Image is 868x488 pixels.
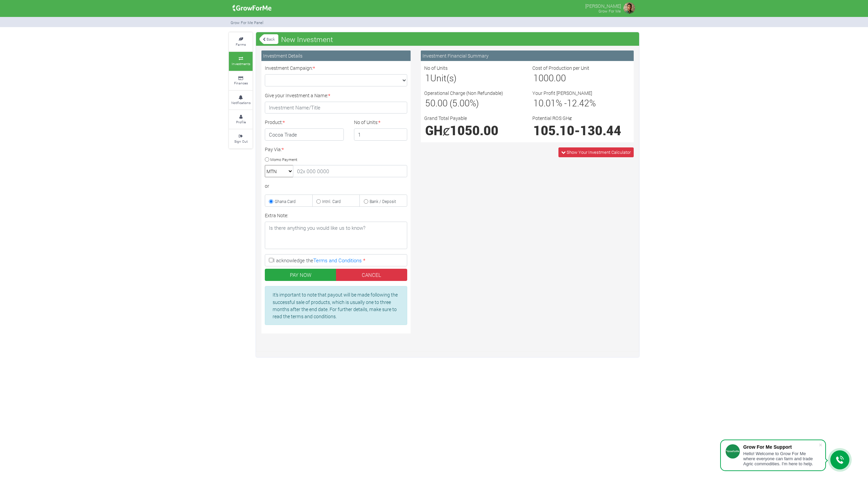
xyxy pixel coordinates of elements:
label: Grand Total Payable [424,115,467,122]
input: Investment Name/Title [265,102,407,114]
span: 12.42 [567,97,589,109]
span: 1000.00 [533,72,566,84]
span: 1050.00 [450,122,498,139]
a: Farms [229,33,253,51]
a: Sign Out [229,129,253,148]
div: Investment Financial Summary [421,50,634,61]
button: PAY NOW [265,269,336,281]
span: 105.10 [533,122,574,139]
span: 10.01 [533,97,556,109]
label: I acknowledge the [265,254,407,266]
label: Product: [265,119,285,126]
h1: - [533,123,629,138]
small: Bank / Deposit [370,199,396,204]
label: Cost of Production per Unit [532,64,589,72]
input: Ghana Card [269,199,273,204]
img: growforme image [230,1,274,15]
label: Pay Via: [265,146,284,153]
span: 130.44 [580,122,621,139]
label: Operational Charge (Non Refundable) [424,89,503,97]
a: Back [259,34,278,45]
input: Intnl. Card [316,199,321,204]
div: Grow For Me Support [743,444,818,450]
a: Finances [229,72,253,90]
small: Intnl. Card [322,199,341,204]
a: Terms and Conditions [313,257,362,264]
small: Sign Out [234,139,248,144]
div: or [265,182,407,189]
input: Bank / Deposit [364,199,368,204]
a: Profile [229,110,253,129]
input: I acknowledge theTerms and Conditions * [269,258,273,262]
small: Grow For Me Panel [231,20,263,25]
h3: Unit(s) [425,73,521,83]
h1: GHȼ [425,123,521,138]
small: Farms [236,42,246,47]
span: New Investment [279,33,335,46]
div: Investment Details [261,50,411,61]
a: CANCEL [336,269,408,281]
a: Investments [229,52,253,70]
span: 50.00 (5.00%) [425,97,479,109]
small: Finances [234,81,248,85]
p: [PERSON_NAME] [585,1,621,9]
img: growforme image [623,1,636,15]
label: Investment Campaign: [265,64,315,72]
label: No of Units [424,64,448,72]
p: It's important to note that payout will be made following the successful sale of products, which ... [273,291,399,320]
label: No of Units: [354,119,380,126]
div: Hello! Welcome to Grow For Me where everyone can farm and trade Agric commodities. I'm here to help. [743,451,818,466]
input: 02x 000 0000 [293,165,407,177]
small: Grow For Me [598,8,621,14]
label: Potential ROS GHȼ [532,115,572,122]
span: 1 [425,72,430,84]
small: Profile [236,120,246,124]
small: Ghana Card [275,199,296,204]
small: Momo Payment [270,157,297,162]
small: Investments [232,61,250,66]
input: Momo Payment [265,157,269,162]
small: Notifications [231,100,251,105]
a: Notifications [229,91,253,109]
label: Extra Note: [265,212,288,219]
label: Give your Investment a Name: [265,92,330,99]
h4: Cocoa Trade [265,128,344,141]
h3: % - % [533,98,629,108]
span: Show Your Investment Calculator [567,149,631,155]
label: Your Profit [PERSON_NAME] [532,89,592,97]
